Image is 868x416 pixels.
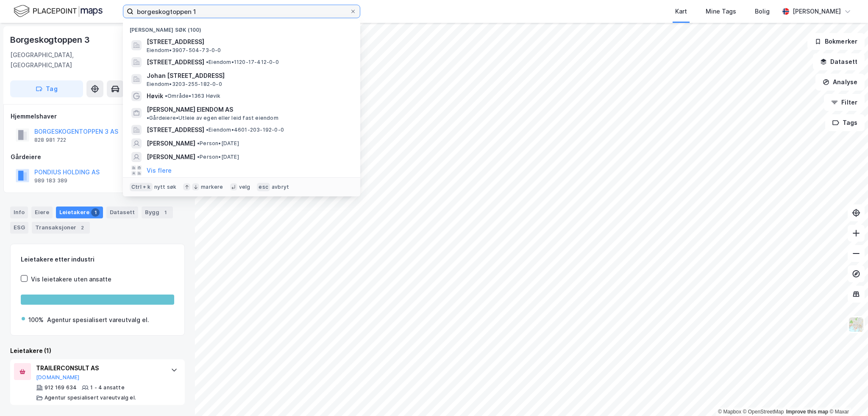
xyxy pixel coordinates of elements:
[45,394,136,401] div: Agentur spesialisert vareutvalg el.
[197,140,239,147] span: Person • [DATE]
[106,207,138,218] div: Datasett
[14,4,103,19] img: logo.f888ab2527a4732fd821a326f86c7f29.svg
[56,207,103,218] div: Leietakere
[147,125,204,135] span: [STREET_ADDRESS]
[824,94,865,111] button: Filter
[257,183,270,191] div: esc
[197,154,239,160] span: Person • [DATE]
[206,59,279,66] span: Eiendom • 1120-17-412-0-0
[91,208,100,217] div: 1
[32,222,90,234] div: Transaksjoner
[165,93,167,99] span: •
[807,33,865,50] button: Bokmerker
[134,5,350,18] input: Søk på adresse, matrikkel, gårdeiere, leietakere eller personer
[825,114,865,131] button: Tags
[718,409,741,415] a: Mapbox
[201,184,223,190] div: markere
[78,223,86,232] div: 2
[147,81,222,88] span: Eiendom • 3203-255-182-0-0
[813,53,865,70] button: Datasett
[147,115,149,121] span: •
[90,384,125,391] div: 1 - 4 ansatte
[147,165,172,176] button: Vis flere
[147,105,233,115] span: [PERSON_NAME] EIENDOM AS
[786,409,828,415] a: Improve this map
[197,154,200,160] span: •
[142,207,173,218] div: Bygg
[10,50,130,70] div: [GEOGRAPHIC_DATA], [GEOGRAPHIC_DATA]
[675,6,687,17] div: Kart
[21,254,174,264] div: Leietakere etter industri
[165,93,221,99] span: Område • 1363 Høvik
[147,91,163,101] span: Høvik
[815,74,865,91] button: Analyse
[706,6,736,17] div: Mine Tags
[34,137,66,143] div: 828 981 722
[161,208,170,217] div: 1
[147,138,195,149] span: [PERSON_NAME]
[34,177,67,184] div: 989 183 389
[10,346,185,356] div: Leietakere (1)
[45,384,77,391] div: 912 169 634
[826,375,868,416] iframe: Chat Widget
[31,207,53,218] div: Eiere
[826,375,868,416] div: Kontrollprogram for chat
[239,184,250,190] div: velg
[147,152,195,162] span: [PERSON_NAME]
[743,409,784,415] a: OpenStreetMap
[10,33,92,47] div: Borgeskogtoppen 3
[147,37,350,47] span: [STREET_ADDRESS]
[147,71,350,81] span: Johan [STREET_ADDRESS]
[206,127,284,133] span: Eiendom • 4601-203-192-0-0
[11,152,184,162] div: Gårdeiere
[147,57,204,67] span: [STREET_ADDRESS]
[36,374,80,381] button: [DOMAIN_NAME]
[36,363,162,373] div: TRAILERCONSULT AS
[848,317,864,333] img: Z
[10,222,28,234] div: ESG
[31,274,111,284] div: Vis leietakere uten ansatte
[11,111,184,121] div: Hjemmelshaver
[47,315,149,325] div: Agentur spesialisert vareutvalg el.
[206,127,209,133] span: •
[147,115,278,121] span: Gårdeiere • Utleie av egen eller leid fast eiendom
[130,183,153,191] div: Ctrl + k
[123,20,360,35] div: [PERSON_NAME] søk (100)
[272,184,289,190] div: avbryt
[197,140,200,146] span: •
[206,59,209,65] span: •
[28,315,44,325] div: 100%
[755,6,770,17] div: Bolig
[10,207,28,218] div: Info
[154,184,177,190] div: nytt søk
[147,47,221,54] span: Eiendom • 3907-504-73-0-0
[793,6,841,17] div: [PERSON_NAME]
[10,80,83,97] button: Tag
